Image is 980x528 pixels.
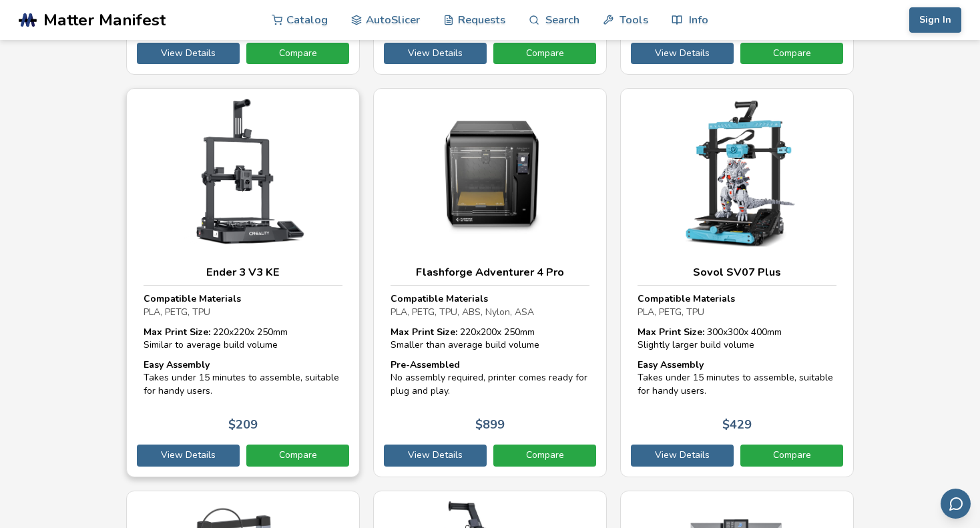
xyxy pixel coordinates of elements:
[391,326,457,338] strong: Max Print Size:
[144,292,241,305] strong: Compatible Materials
[246,445,349,466] a: Compare
[144,306,210,318] span: PLA, PETG, TPU
[391,358,589,398] div: No assembly required, printer comes ready for plug and play.
[391,306,534,318] span: PLA, PETG, TPU, ABS, Nylon, ASA
[631,43,734,64] a: View Details
[638,358,836,398] div: Takes under 15 minutes to assemble, suitable for handy users.
[137,43,240,64] a: View Details
[228,418,258,432] p: $ 209
[638,266,836,279] h3: Sovol SV07 Plus
[384,43,487,64] a: View Details
[475,418,505,432] p: $ 899
[144,326,342,352] div: 220 x 220 x 250 mm Similar to average build volume
[144,358,210,371] strong: Easy Assembly
[493,445,596,466] a: Compare
[722,418,752,432] p: $ 429
[246,43,349,64] a: Compare
[638,326,704,338] strong: Max Print Size:
[631,445,734,466] a: View Details
[391,326,589,352] div: 220 x 200 x 250 mm Smaller than average build volume
[638,292,735,305] strong: Compatible Materials
[740,43,843,64] a: Compare
[493,43,596,64] a: Compare
[126,88,360,477] a: Ender 3 V3 KECompatible MaterialsPLA, PETG, TPUMax Print Size: 220x220x 250mmSimilar to average b...
[384,445,487,466] a: View Details
[144,326,210,338] strong: Max Print Size:
[137,445,240,466] a: View Details
[391,358,460,371] strong: Pre-Assembled
[638,326,836,352] div: 300 x 300 x 400 mm Slightly larger build volume
[144,266,342,279] h3: Ender 3 V3 KE
[740,445,843,466] a: Compare
[373,88,607,477] a: Flashforge Adventurer 4 ProCompatible MaterialsPLA, PETG, TPU, ABS, Nylon, ASAMax Print Size: 220...
[909,7,961,33] button: Sign In
[638,358,704,371] strong: Easy Assembly
[391,266,589,279] h3: Flashforge Adventurer 4 Pro
[941,489,971,519] button: Send feedback via email
[391,292,488,305] strong: Compatible Materials
[43,11,166,29] span: Matter Manifest
[144,358,342,398] div: Takes under 15 minutes to assemble, suitable for handy users.
[620,88,854,477] a: Sovol SV07 PlusCompatible MaterialsPLA, PETG, TPUMax Print Size: 300x300x 400mmSlightly larger bu...
[638,306,704,318] span: PLA, PETG, TPU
